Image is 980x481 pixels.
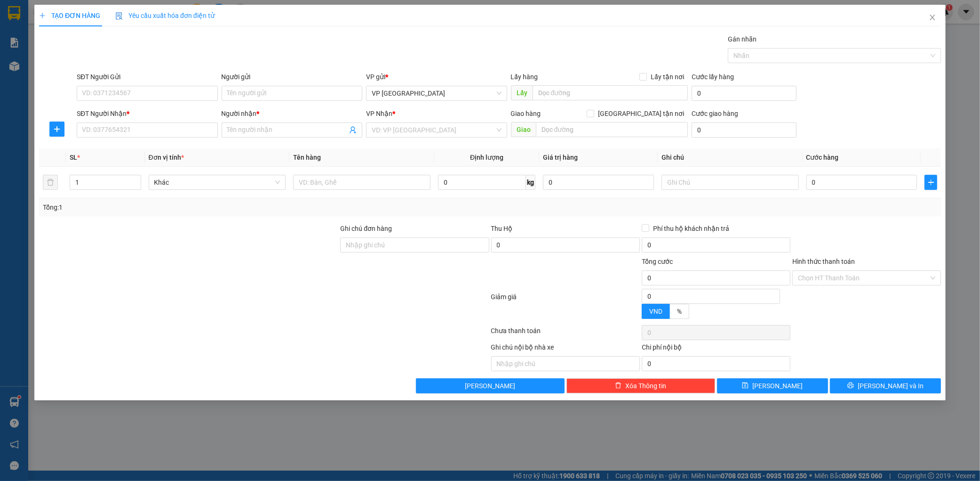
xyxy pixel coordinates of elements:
[154,175,280,189] span: Khác
[366,110,392,117] span: VP Nhận
[692,122,797,138] input: Cước giao hàng
[39,12,46,19] span: plus
[511,73,538,81] span: Lấy hàng
[49,122,64,137] button: plus
[658,148,803,167] th: Ghi chú
[340,225,392,232] label: Ghi chú đơn hàng
[366,72,507,82] div: VP gửi
[491,356,639,371] input: Nhập ghi chú
[5,70,110,83] li: In ngày: 17:35 14/10
[806,154,839,161] span: Cước hàng
[649,308,662,315] span: VND
[649,223,733,234] span: Phí thu hộ khách nhận trả
[490,326,641,342] div: Chưa thanh toán
[293,154,321,161] span: Tên hàng
[70,154,77,161] span: SL
[148,154,183,161] span: Đơn vị tính
[692,86,797,101] input: Cước lấy hàng
[43,202,378,212] div: Tổng: 1
[490,292,641,323] div: Giảm giá
[470,154,503,161] span: Định lượng
[847,382,854,390] span: printer
[39,12,100,19] span: TẠO ĐƠN HÀNG
[115,12,123,20] img: icon
[465,381,515,391] span: [PERSON_NAME]
[752,381,803,391] span: [PERSON_NAME]
[661,175,799,190] input: Ghi Chú
[349,126,357,134] span: user-add
[536,122,688,137] input: Dọc đường
[533,85,688,100] input: Dọc đường
[5,57,110,70] li: [PERSON_NAME]
[792,258,855,265] label: Hình thức thanh toán
[511,85,533,100] span: Lấy
[491,225,512,232] span: Thu Hộ
[526,175,535,190] span: kg
[858,381,924,391] span: [PERSON_NAME] và In
[50,125,64,133] span: plus
[830,378,941,393] button: printer[PERSON_NAME] và In
[929,14,936,21] span: close
[925,179,937,186] span: plus
[543,154,578,161] span: Giá trị hàng
[43,175,58,190] button: delete
[625,381,666,391] span: Xóa Thông tin
[692,73,734,81] label: Cước lấy hàng
[924,175,937,190] button: plus
[511,122,536,137] span: Giao
[77,108,218,119] div: SĐT Người Nhận
[77,72,218,82] div: SĐT Người Gửi
[511,110,541,117] span: Giao hàng
[594,108,688,119] span: [GEOGRAPHIC_DATA] tận nơi
[728,35,757,43] label: Gán nhãn
[647,72,688,82] span: Lấy tận nơi
[543,175,654,190] input: 0
[615,382,621,390] span: delete
[221,72,362,82] div: Người gửi
[115,12,215,19] span: Yêu cầu xuất hóa đơn điện tử
[372,86,502,100] span: VP Mỹ Đình
[677,308,682,315] span: %
[293,175,430,190] input: VD: Bàn, Ghế
[642,342,790,356] div: Chi phí nội bộ
[692,110,738,117] label: Cước giao hàng
[221,108,362,119] div: Người nhận
[642,258,673,265] span: Tổng cước
[742,382,749,390] span: save
[415,378,564,393] button: [PERSON_NAME]
[491,342,639,356] div: Ghi chú nội bộ nhà xe
[717,378,828,393] button: save[PERSON_NAME]
[566,378,715,393] button: deleteXóa Thông tin
[340,237,489,253] input: Ghi chú đơn hàng
[919,5,946,31] button: Close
